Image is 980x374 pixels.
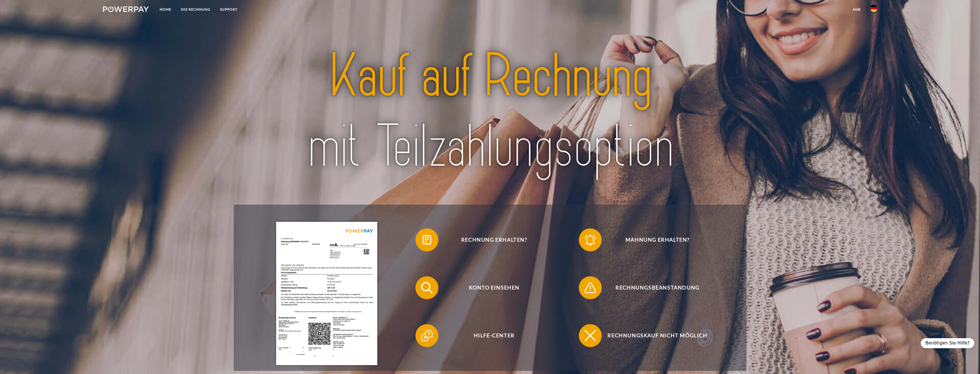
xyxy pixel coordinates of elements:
[420,328,434,343] img: qb_help.svg
[415,324,564,347] button: Hilfe-Center
[587,228,728,251] span: Mahnung erhalten?
[583,281,597,295] img: qb_warning.svg
[215,4,242,15] a: SUPPORT
[103,6,149,12] img: logo-powerpay-white.svg
[424,276,564,299] span: Konto einsehen
[415,228,564,251] button: Rechnung erhalten?
[176,4,215,15] a: DIE RECHNUNG
[420,281,434,295] img: qb_search.svg
[276,222,377,365] img: single_invoice_powerpay_de.jpg
[264,38,717,185] img: title-powerpay_de.svg
[579,276,728,299] button: Rechnungsbeanstandung
[415,276,564,299] button: Konto einsehen
[848,4,866,15] a: agb
[921,338,974,348] div: Benötigen Sie Hilfe?
[583,328,597,343] img: qb_close.svg
[587,276,728,299] span: Rechnungsbeanstandung
[579,324,728,347] button: Rechnungskauf nicht möglich
[155,4,176,15] a: Home
[870,5,877,12] img: de
[583,233,597,247] img: qb_bell.svg
[587,324,728,347] span: Rechnungskauf nicht möglich
[420,233,434,247] img: qb_bill.svg
[579,228,728,251] button: Mahnung erhalten?
[424,324,564,347] span: Hilfe-Center
[424,228,564,251] span: Rechnung erhalten?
